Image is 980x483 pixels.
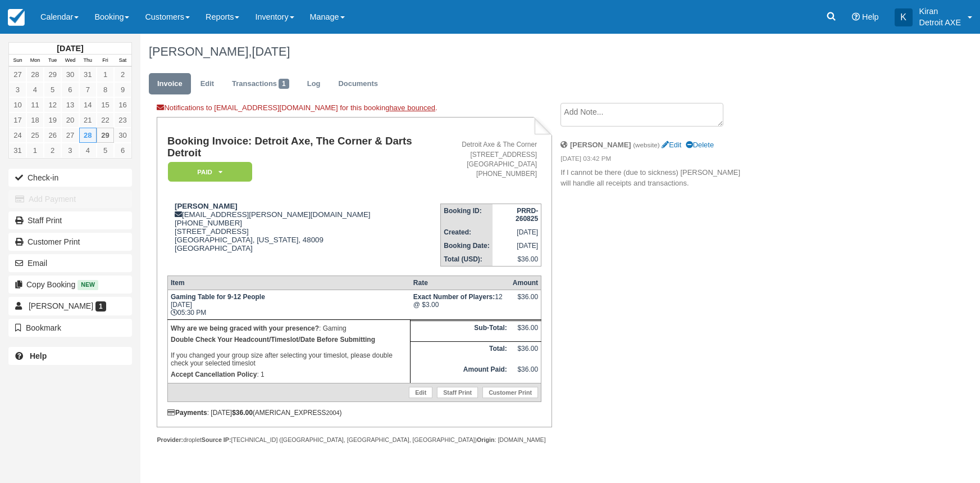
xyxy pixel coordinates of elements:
small: (website) [633,141,659,148]
a: 5 [97,143,114,158]
a: 29 [97,128,114,143]
a: 31 [9,143,26,158]
th: Mon [26,55,44,67]
strong: Exact Number of Players [413,293,495,301]
a: 30 [61,67,79,82]
span: 1 [279,79,289,89]
th: Sun [9,55,26,67]
a: 25 [26,128,44,143]
strong: $36.00 [232,409,253,417]
a: 7 [79,82,97,97]
a: 31 [79,67,97,82]
a: 1 [97,67,114,82]
a: Invoice [149,73,191,95]
th: Booking ID: [441,204,493,225]
a: have bounced [389,103,435,112]
button: Email [8,254,132,272]
a: 2 [114,67,131,82]
a: 30 [114,128,131,143]
strong: [PERSON_NAME] [570,141,631,149]
th: Tue [44,55,61,67]
a: 28 [26,67,44,82]
div: [EMAIL_ADDRESS][PERSON_NAME][DOMAIN_NAME] [PHONE_NUMBER] [STREET_ADDRESS] [GEOGRAPHIC_DATA], [US_... [167,202,440,267]
a: Documents [330,73,386,95]
strong: [DATE] [57,44,83,53]
a: 27 [9,67,26,82]
a: 27 [61,128,79,143]
td: $36.00 [510,321,541,342]
p: Detroit AXE [919,17,961,28]
a: 4 [79,143,97,158]
a: 5 [44,82,61,97]
th: Amount [510,276,541,290]
a: 1 [26,143,44,158]
strong: Payments [167,409,207,417]
div: Notifications to [EMAIL_ADDRESS][DOMAIN_NAME] for this booking . [157,103,551,117]
a: 3 [61,143,79,158]
strong: Provider: [157,436,183,443]
strong: Source IP: [202,436,231,443]
b: Help [30,351,47,360]
button: Add Payment [8,190,132,208]
em: [DATE] 03:42 PM [560,154,750,166]
button: Copy Booking New [8,276,132,294]
a: 13 [61,97,79,112]
th: Sat [114,55,131,67]
div: droplet [TECHNICAL_ID] ([GEOGRAPHIC_DATA], [GEOGRAPHIC_DATA], [GEOGRAPHIC_DATA]) : [DOMAIN_NAME] [157,436,551,444]
p: : 1 [171,369,407,380]
a: 6 [61,82,79,97]
a: 12 [44,97,61,112]
span: [DATE] [252,44,290,58]
p: If I cannot be there (due to sickness) [PERSON_NAME] will handle all receipts and transactions. [560,168,750,188]
span: Help [862,12,879,21]
strong: Why are we being graced with your presence? [171,324,319,332]
strong: PRRD-260825 [516,207,538,223]
td: [DATE] 05:30 PM [167,290,410,320]
span: [PERSON_NAME] [29,301,93,310]
a: 4 [26,82,44,97]
a: 26 [44,128,61,143]
a: Staff Print [437,387,478,398]
th: Booking Date: [441,239,493,252]
td: $36.00 [510,342,541,363]
a: 18 [26,112,44,128]
i: Help [852,13,860,21]
a: 3 [9,82,26,97]
td: [DATE] [493,225,541,239]
a: 8 [97,82,114,97]
a: Staff Print [8,211,132,229]
a: Help [8,347,132,365]
a: Edit [409,387,432,398]
strong: Gaming Table for 9-12 People [171,293,265,301]
a: 20 [61,112,79,128]
a: 11 [26,97,44,112]
td: [DATE] [493,239,541,252]
h1: [PERSON_NAME], [149,45,867,58]
h1: Booking Invoice: Detroit Axe, The Corner & Darts Detroit [167,136,440,159]
a: 2 [44,143,61,158]
a: 22 [97,112,114,128]
a: 15 [97,97,114,112]
th: Fri [97,55,114,67]
span: New [78,280,98,290]
a: 19 [44,112,61,128]
a: 10 [9,97,26,112]
a: 28 [79,128,97,143]
td: 12 @ $3.00 [411,290,510,320]
b: Double Check Your Headcount/Timeslot/Date Before Submitting [171,336,375,344]
a: Transactions1 [224,73,298,95]
th: Total: [411,342,510,363]
button: Check-in [8,169,132,187]
a: Customer Print [8,233,132,251]
strong: [PERSON_NAME] [175,202,238,210]
a: 6 [114,143,131,158]
a: 21 [79,112,97,128]
a: 24 [9,128,26,143]
th: Wed [61,55,79,67]
th: Amount Paid: [411,363,510,383]
a: 16 [114,97,131,112]
a: 14 [79,97,97,112]
img: checkfront-main-nav-mini-logo.png [8,9,25,26]
a: 23 [114,112,131,128]
td: $36.00 [510,363,541,383]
